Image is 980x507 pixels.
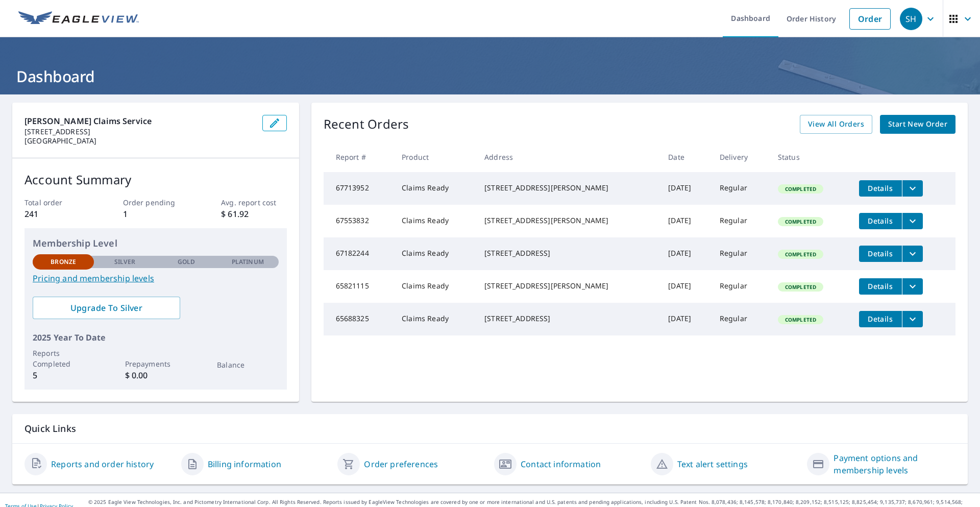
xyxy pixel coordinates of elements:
[125,358,186,369] p: Prepayments
[712,142,770,172] th: Delivery
[712,303,770,335] td: Regular
[849,8,891,30] a: Order
[779,251,822,258] span: Completed
[217,359,278,370] p: Balance
[24,422,955,435] p: Quick Links
[33,236,279,250] p: Membership Level
[484,313,652,324] div: [STREET_ADDRESS]
[484,215,652,226] div: [STREET_ADDRESS][PERSON_NAME]
[324,172,394,205] td: 67713952
[24,197,90,208] p: Total order
[221,197,286,208] p: Avg. report cost
[779,185,822,192] span: Completed
[324,303,394,335] td: 65688325
[394,237,476,270] td: Claims Ready
[902,278,923,295] button: filesDropdownBtn-65821115
[859,246,902,262] button: detailsBtn-67182244
[808,118,864,131] span: View All Orders
[859,311,902,327] button: detailsBtn-65688325
[324,237,394,270] td: 67182244
[712,205,770,237] td: Regular
[123,197,188,208] p: Order pending
[33,331,279,344] p: 2025 Year To Date
[880,115,955,134] a: Start New Order
[394,270,476,303] td: Claims Ready
[865,249,896,258] span: Details
[24,171,287,189] p: Account Summary
[660,205,712,237] td: [DATE]
[476,142,660,172] th: Address
[394,205,476,237] td: Claims Ready
[394,172,476,205] td: Claims Ready
[24,115,254,127] p: [PERSON_NAME] Claims Service
[221,208,286,220] p: $ 61.92
[394,142,476,172] th: Product
[865,314,896,324] span: Details
[859,180,902,197] button: detailsBtn-67713952
[178,257,195,267] p: Gold
[123,208,188,220] p: 1
[33,297,180,319] a: Upgrade To Silver
[902,213,923,229] button: filesDropdownBtn-67553832
[324,205,394,237] td: 67553832
[865,281,896,291] span: Details
[394,303,476,335] td: Claims Ready
[12,66,968,87] h1: Dashboard
[484,281,652,291] div: [STREET_ADDRESS][PERSON_NAME]
[33,369,94,381] p: 5
[779,316,822,323] span: Completed
[660,303,712,335] td: [DATE]
[364,458,438,470] a: Order preferences
[770,142,851,172] th: Status
[24,136,254,146] p: [GEOGRAPHIC_DATA]
[677,458,748,470] a: Text alert settings
[712,237,770,270] td: Regular
[33,272,279,284] a: Pricing and membership levels
[800,115,872,134] a: View All Orders
[712,172,770,205] td: Regular
[484,183,652,193] div: [STREET_ADDRESS][PERSON_NAME]
[888,118,947,131] span: Start New Order
[900,8,922,30] div: SH
[902,180,923,197] button: filesDropdownBtn-67713952
[51,257,76,267] p: Bronze
[324,115,409,134] p: Recent Orders
[232,257,264,267] p: Platinum
[114,257,136,267] p: Silver
[24,127,254,136] p: [STREET_ADDRESS]
[865,183,896,193] span: Details
[208,458,281,470] a: Billing information
[41,302,172,313] span: Upgrade To Silver
[779,218,822,225] span: Completed
[660,142,712,172] th: Date
[51,458,154,470] a: Reports and order history
[902,246,923,262] button: filesDropdownBtn-67182244
[712,270,770,303] td: Regular
[859,213,902,229] button: detailsBtn-67553832
[125,369,186,381] p: $ 0.00
[660,172,712,205] td: [DATE]
[859,278,902,295] button: detailsBtn-65821115
[865,216,896,226] span: Details
[834,452,955,476] a: Payment options and membership levels
[521,458,601,470] a: Contact information
[660,237,712,270] td: [DATE]
[902,311,923,327] button: filesDropdownBtn-65688325
[484,248,652,258] div: [STREET_ADDRESS]
[660,270,712,303] td: [DATE]
[33,348,94,369] p: Reports Completed
[324,270,394,303] td: 65821115
[324,142,394,172] th: Report #
[779,283,822,291] span: Completed
[24,208,90,220] p: 241
[18,11,139,27] img: EV Logo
